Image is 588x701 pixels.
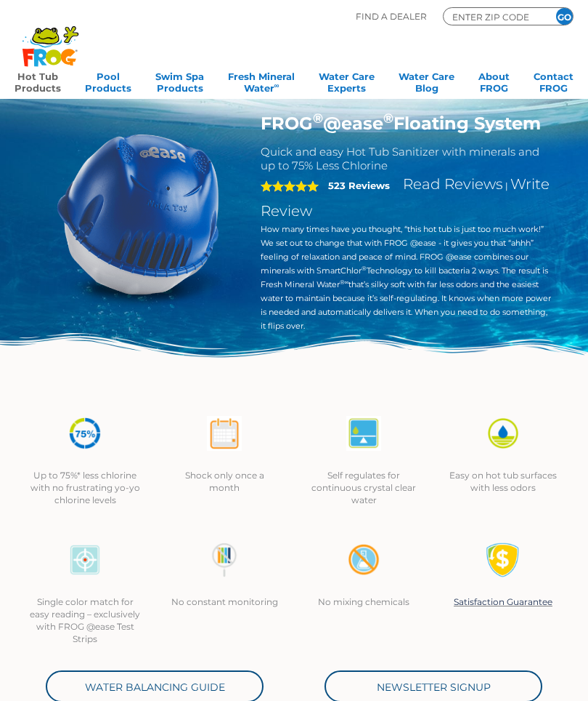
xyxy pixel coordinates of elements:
p: Self regulates for continuous crystal clear water [309,469,419,506]
img: no-mixing1 [346,542,381,577]
span: | [505,180,508,191]
span: 5 [261,180,319,192]
a: Water CareExperts [319,66,375,95]
strong: 523 Reviews [328,180,390,191]
p: Easy on hot tub surfaces with less odors [448,469,558,494]
sup: ® [362,265,367,272]
a: ContactFROG [534,66,573,95]
img: atease-icon-self-regulates [346,416,381,451]
p: Shock only once a month [169,469,279,494]
input: GO [556,8,573,25]
p: Single color match for easy reading – exclusively with FROG @ease Test Strips [30,596,140,645]
p: How many times have you thought, “this hot tub is just too much work!” We set out to change that ... [261,223,552,333]
h1: FROG @ease Floating System [261,113,552,134]
a: Read Reviews [403,175,503,193]
h2: Quick and easy Hot Tub Sanitizer with minerals and up to 75% Less Chlorine [261,145,552,172]
img: atease-icon-shock-once [207,416,242,451]
img: icon-atease-easy-on [486,416,520,451]
sup: ® [383,111,393,127]
a: Hot TubProducts [15,66,61,95]
p: Up to 75%* less chlorine with no frustrating yo-yo chlorine levels [30,469,140,506]
sup: ∞ [274,81,279,89]
img: Frog Products Logo [15,7,86,67]
a: AboutFROG [478,66,510,95]
p: No constant monitoring [169,596,279,608]
a: PoolProducts [85,66,131,95]
p: No mixing chemicals [309,596,419,608]
img: no-constant-monitoring1 [207,542,242,577]
a: Fresh MineralWater∞ [228,66,295,95]
a: Satisfaction Guarantee [454,596,552,607]
img: hot-tub-product-atease-system.png [37,113,239,315]
img: Satisfaction Guarantee Icon [486,542,520,577]
a: Swim SpaProducts [155,66,204,95]
p: Find A Dealer [356,7,427,25]
sup: ® [313,111,323,127]
img: icon-atease-75percent-less [68,416,102,451]
sup: ®∞ [340,279,349,286]
img: icon-atease-color-match [68,542,102,577]
a: Water CareBlog [399,66,454,95]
